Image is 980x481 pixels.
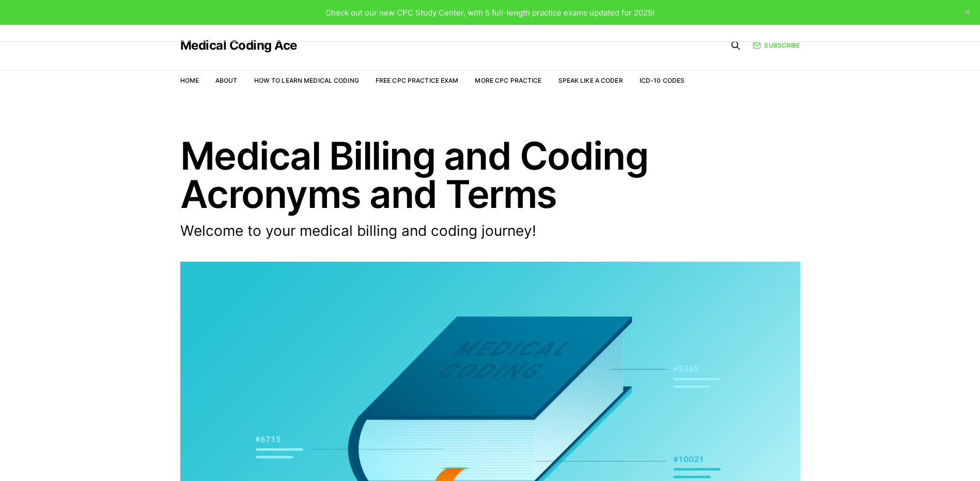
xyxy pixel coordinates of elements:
a: Speak Like a Coder [558,77,623,84]
span: Check out our new CPC Study Center, with 5 full-length practice exams updated for 2025! [325,8,655,18]
a: More CPC Practice [475,77,541,84]
a: Subscribe [753,40,800,50]
a: ICD-10 Codes [640,77,685,84]
p: Welcome to your medical billing and coding journey! [180,221,656,241]
a: Home [180,77,199,84]
a: About [215,77,238,84]
h1: Medical Billing and Coding Acronyms and Terms [180,137,800,213]
button: close [959,4,976,21]
a: Free CPC Practice Exam [376,77,459,84]
iframe: portal-trigger [812,430,980,481]
a: Medical Coding Ace [180,39,297,52]
a: How to Learn Medical Coding [254,77,359,84]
